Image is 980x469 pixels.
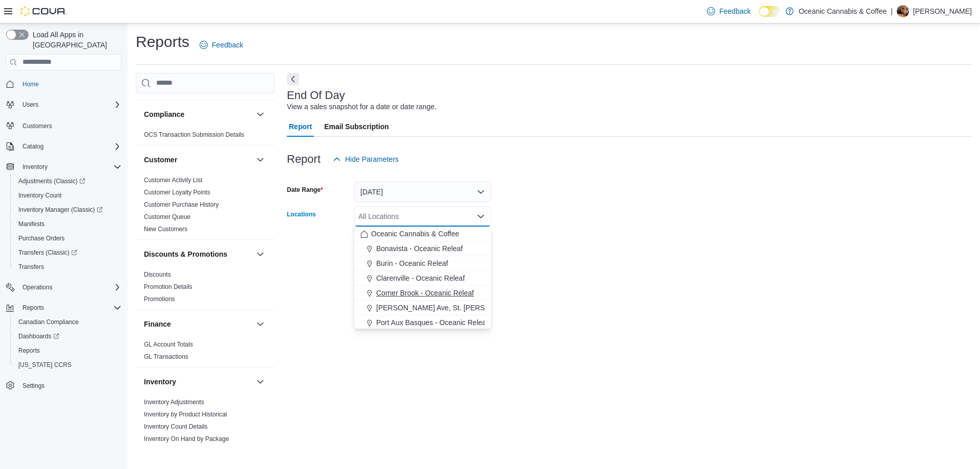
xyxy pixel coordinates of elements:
p: Oceanic Cannabis & Coffee [799,5,887,17]
nav: Complex example [6,72,121,419]
a: Transfers (Classic) [14,246,81,259]
a: Adjustments (Classic) [10,174,126,188]
button: Settings [2,378,126,393]
span: Feedback [212,40,243,50]
span: Purchase Orders [14,232,121,244]
button: Operations [2,280,126,294]
button: Reports [18,302,48,314]
button: Compliance [144,109,252,119]
button: Close list of options [477,212,485,220]
a: Canadian Compliance [14,316,83,328]
span: Port Aux Basques - Oceanic Releaf [376,317,488,328]
a: Promotion Details [144,283,192,290]
span: Manifests [14,218,121,230]
label: Date Range [287,186,323,194]
span: Inventory [22,163,47,171]
button: Port Aux Basques - Oceanic Releaf [354,315,491,330]
a: Transfers [14,261,48,273]
span: Canadian Compliance [18,318,79,326]
span: Manifests [18,220,44,228]
span: Report [289,116,312,137]
span: Settings [18,379,121,392]
button: Finance [144,319,252,329]
a: Dashboards [14,330,63,342]
button: Users [18,98,42,111]
a: Inventory Count [14,189,66,202]
span: Inventory Count Details [144,423,208,431]
span: Users [22,101,38,109]
span: Users [18,98,121,111]
span: Catalog [22,142,43,151]
a: Customer Queue [144,213,190,220]
a: Feedback [195,35,247,55]
input: Dark Mode [759,6,780,17]
button: Burin - Oceanic Releaf [354,256,491,271]
button: Catalog [2,139,126,154]
div: Finance [136,338,275,367]
span: Load All Apps in [GEOGRAPHIC_DATA] [29,30,121,50]
a: Settings [18,380,48,392]
a: Customers [18,120,56,132]
a: Discounts [144,271,171,278]
span: Reports [18,347,40,355]
button: Catalog [18,140,47,153]
button: Inventory Count [10,188,126,203]
a: GL Account Totals [144,341,193,348]
span: Corner Brook - Oceanic Releaf [376,288,474,298]
div: Discounts & Promotions [136,268,275,309]
span: Hide Parameters [345,154,399,164]
h3: Compliance [144,109,184,119]
span: Reports [14,344,121,357]
button: Inventory [254,376,266,388]
a: Inventory Adjustments [144,399,204,406]
a: Customer Activity List [144,177,203,184]
a: Inventory On Hand by Package [144,435,229,442]
button: Inventory [2,160,126,174]
h3: Report [287,153,321,165]
div: View a sales snapshot for a date or date range. [287,102,436,112]
p: | [891,5,893,17]
span: Customers [18,119,121,132]
h3: Discounts & Promotions [144,249,227,259]
a: Adjustments (Classic) [14,175,89,187]
button: Customer [144,155,252,165]
button: Transfers [10,260,126,274]
button: Customer [254,154,266,166]
span: Adjustments (Classic) [18,177,85,185]
a: Customer Loyalty Points [144,189,210,196]
a: Inventory Count Details [144,423,208,430]
a: Purchase Orders [14,232,69,244]
a: New Customers [144,226,187,233]
a: OCS Transaction Submission Details [144,131,244,138]
span: Settings [22,382,44,390]
span: GL Account Totals [144,340,193,349]
button: [PERSON_NAME] Ave, St. [PERSON_NAME]’s - Oceanic Releaf [354,301,491,315]
span: Promotions [144,295,175,303]
a: Manifests [14,218,48,230]
button: Users [2,97,126,112]
button: Operations [18,281,57,293]
button: Compliance [254,108,266,120]
button: Reports [2,301,126,315]
span: Bonavista - Oceanic Releaf [376,243,463,254]
h1: Reports [136,32,189,52]
a: [US_STATE] CCRS [14,359,76,371]
span: Home [22,80,39,88]
button: Purchase Orders [10,231,126,245]
span: Customer Queue [144,213,190,221]
button: Oceanic Cannabis & Coffee [354,227,491,241]
a: Inventory Manager (Classic) [14,204,107,216]
span: Home [18,78,121,90]
a: Inventory by Product Historical [144,411,227,418]
span: GL Transactions [144,353,188,361]
h3: End Of Day [287,89,345,102]
span: Transfers [14,261,121,273]
span: Operations [22,283,53,291]
a: GL Transactions [144,353,188,360]
button: Corner Brook - Oceanic Releaf [354,286,491,301]
button: [DATE] [354,182,491,202]
a: Reports [14,344,44,357]
button: Discounts & Promotions [254,248,266,260]
h3: Finance [144,319,171,329]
